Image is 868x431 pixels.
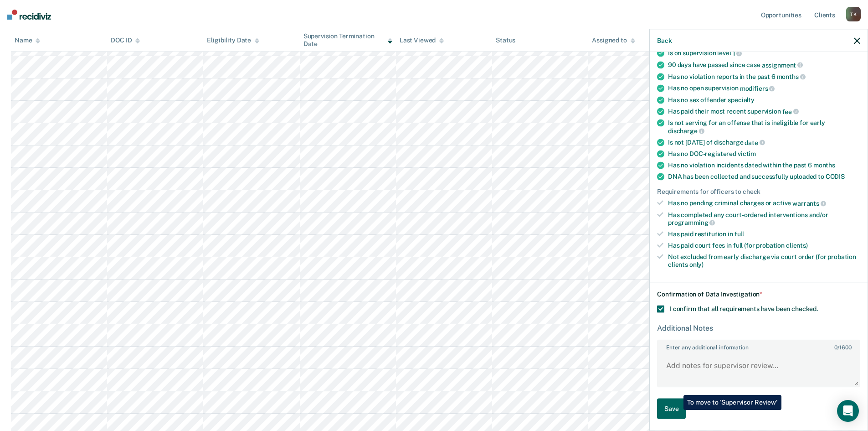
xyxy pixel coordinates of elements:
[668,242,860,249] div: Has paid court fees in full (for probation
[592,36,635,44] div: Assigned to
[668,119,860,135] div: Is not serving for an offense that is ineligible for early
[837,400,859,422] div: Open Intercom Messenger
[782,108,799,115] span: fee
[668,173,860,181] div: DNA has been collected and successfully uploaded to
[668,161,860,169] div: Has no violation incidents dated within the past 6
[745,139,765,146] span: date
[670,305,818,312] span: I confirm that all requirements have been checked.
[207,36,259,44] div: Eligibility Date
[733,50,742,57] span: 1
[658,341,859,351] label: Enter any additional information
[668,73,860,81] div: Has no violation reports in the past 6
[734,230,744,238] span: full
[826,173,845,180] span: CODIS
[111,36,140,44] div: DOC ID
[668,84,860,93] div: Has no open supervision
[668,49,860,57] div: Is on supervision level
[668,138,860,146] div: Is not [DATE] of discharge
[668,211,860,226] div: Has completed any court-ordered interventions and/or
[657,399,686,419] button: Save
[668,199,860,208] div: Has no pending criminal charges or active
[657,36,672,44] button: Back
[668,107,860,115] div: Has paid their most recent supervision
[668,96,860,104] div: Has no sex offender
[668,127,704,135] span: discharge
[303,32,392,48] div: Supervision Termination Date
[846,7,861,21] div: T K
[668,230,860,238] div: Has paid restitution in
[728,96,755,103] span: specialty
[668,150,860,158] div: Has no DOC-registered
[834,344,851,351] span: / 1600
[813,161,835,169] span: months
[657,324,860,332] div: Additional Notes
[15,36,40,44] div: Name
[400,36,444,44] div: Last Viewed
[777,73,806,80] span: months
[738,150,756,157] span: victim
[668,219,715,226] span: programming
[496,36,515,44] div: Status
[834,344,837,351] span: 0
[668,61,860,69] div: 90 days have passed since case
[786,242,808,249] span: clients)
[740,85,775,92] span: modifiers
[762,61,803,68] span: assignment
[657,188,860,196] div: Requirements for officers to check
[7,10,51,20] img: Recidiviz
[657,291,860,298] div: Confirmation of Data Investigation
[792,200,826,207] span: warrants
[689,260,704,268] span: only)
[668,253,860,268] div: Not excluded from early discharge via court order (for probation clients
